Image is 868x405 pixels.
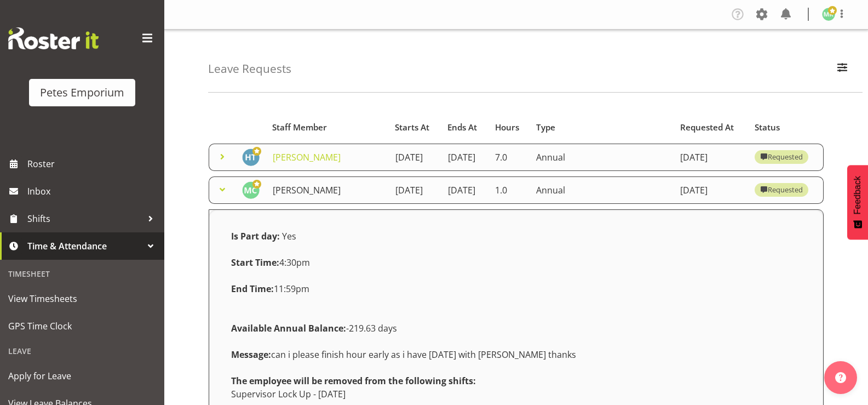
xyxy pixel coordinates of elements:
span: Inbox [27,183,159,199]
span: Staff Member [272,121,327,134]
td: 1.0 [488,176,530,204]
img: helena-tomlin701.jpg [242,149,260,166]
td: [DATE] [674,144,748,171]
span: Starts At [395,121,429,134]
div: Leave [3,340,162,362]
div: Requested [760,151,803,164]
strong: Is Part day: [231,230,280,242]
td: [DATE] [389,176,441,204]
button: Filter Employees [831,57,854,81]
span: 11:59pm [231,283,309,295]
img: melissa-cowen2635.jpg [242,181,260,199]
span: 4:30pm [231,256,310,269]
a: View Timesheets [3,285,162,312]
td: [DATE] [674,176,748,204]
div: -219.63 days [225,315,808,341]
span: Feedback [853,176,863,214]
span: Ends At [447,121,477,134]
div: Petes Emporium [40,84,124,101]
span: Type [536,121,555,134]
div: Requested [760,184,803,197]
a: Apply for Leave [3,362,162,390]
a: [PERSON_NAME] [273,184,341,196]
span: Requested At [680,121,734,134]
span: Status [755,121,780,134]
a: [PERSON_NAME] [273,151,341,163]
div: Timesheet [3,263,162,285]
strong: Message: [231,349,271,361]
td: [DATE] [441,176,488,204]
strong: Start Time: [231,256,279,269]
span: Yes [282,230,296,242]
span: Supervisor Lock Up - [DATE] [231,388,346,400]
span: Hours [495,121,519,134]
span: GPS Time Clock [8,318,156,334]
span: Shifts [27,210,142,227]
button: Feedback - Show survey [847,165,868,239]
td: [DATE] [441,144,488,171]
span: Time & Attendance [27,238,142,254]
span: View Timesheets [8,290,156,307]
td: Annual [530,176,674,204]
img: help-xxl-2.png [835,372,846,383]
span: Apply for Leave [8,368,156,384]
td: 7.0 [488,144,530,171]
td: Annual [530,144,674,171]
div: can i please finish hour early as i have [DATE] with [PERSON_NAME] thanks [225,341,808,368]
td: [DATE] [389,144,441,171]
img: Rosterit website logo [8,27,99,49]
strong: The employee will be removed from the following shifts: [231,375,476,387]
img: melanie-richardson713.jpg [822,8,835,21]
strong: Available Annual Balance: [231,322,346,334]
a: GPS Time Clock [3,312,162,340]
span: Roster [27,156,159,172]
strong: End Time: [231,283,274,295]
h4: Leave Requests [208,62,291,75]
